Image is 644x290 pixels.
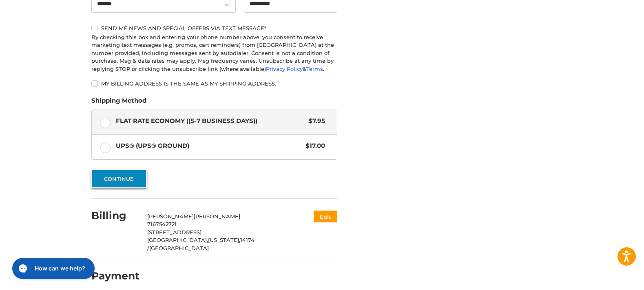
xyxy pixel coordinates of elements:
[116,141,302,151] span: UPS® (UPS® Ground)
[266,66,303,72] a: Privacy Policy
[147,229,201,235] span: [STREET_ADDRESS]
[304,116,325,126] span: $7.95
[147,221,177,227] span: 7167542721
[208,237,240,243] span: [US_STATE],
[149,245,209,251] span: [GEOGRAPHIC_DATA]
[116,116,305,126] span: Flat Rate Economy ((5-7 Business Days))
[91,25,337,31] label: Send me news and special offers via text message*
[8,255,97,282] iframe: Gorgias live chat messenger
[91,209,139,222] h2: Billing
[194,213,240,220] span: [PERSON_NAME]
[91,80,337,87] label: My billing address is the same as my shipping address.
[91,270,139,282] h2: Payment
[306,66,323,72] a: Terms
[301,141,325,151] span: $17.00
[91,169,147,188] button: Continue
[147,237,208,243] span: [GEOGRAPHIC_DATA],
[577,268,644,290] iframe: Google Customer Reviews
[91,33,337,73] div: By checking this box and entering your phone number above, you consent to receive marketing text ...
[147,213,194,220] span: [PERSON_NAME]
[314,211,337,222] button: Edit
[147,237,255,251] span: 14174 /
[91,96,146,109] legend: Shipping Method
